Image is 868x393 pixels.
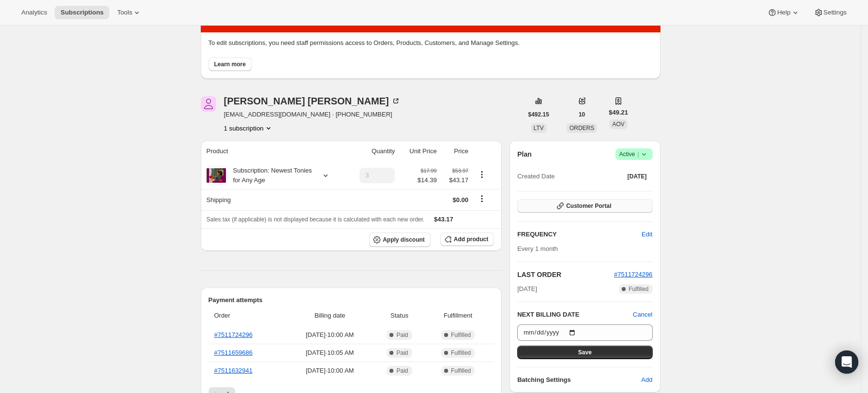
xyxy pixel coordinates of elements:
[451,331,471,339] span: Fulfilled
[573,108,591,121] button: 10
[762,6,806,19] button: Help
[214,367,253,374] a: #7511632941
[452,168,468,174] small: $53.97
[517,172,554,181] span: Created Date
[377,311,422,320] span: Status
[201,96,216,112] span: Kara Adams
[569,125,594,131] span: ORDERS
[209,295,494,305] h2: Payment attempts
[609,108,628,117] span: $49.21
[619,149,649,159] span: Active
[614,270,653,279] button: #7511724296
[383,236,425,244] span: Apply discount
[454,235,488,243] span: Add product
[528,111,549,118] span: $492.15
[288,330,371,340] span: [DATE] · 10:00 AM
[579,111,585,118] span: 10
[835,350,858,374] div: Open Intercom Messenger
[566,202,611,210] span: Customer Portal
[226,166,313,185] div: Subscription: Newest Tonies for Any Age
[117,9,132,16] span: Tools
[214,349,253,356] a: #7511659686
[641,375,652,385] span: Add
[396,367,408,375] span: Paid
[777,9,790,16] span: Help
[517,230,642,239] h2: FREQUENCY
[224,96,401,106] div: [PERSON_NAME] [PERSON_NAME]
[398,141,439,162] th: Unit Price
[612,121,624,128] span: AOV
[209,58,252,71] button: Learn more
[418,175,437,185] span: $14.39
[440,233,494,246] button: Add product
[209,38,653,48] p: To edit subscriptions, you need staff permissions access to Orders, Products, Customers, and Mana...
[534,125,544,131] span: LTV
[60,9,104,16] span: Subscriptions
[224,110,401,119] span: [EMAIL_ADDRESS][DOMAIN_NAME] · [PHONE_NUMBER]
[443,175,468,185] span: $43.17
[622,170,653,183] button: [DATE]
[635,372,658,388] button: Add
[21,9,47,16] span: Analytics
[517,310,633,320] h2: NEXT BILLING DATE
[517,375,641,385] h6: Batching Settings
[633,310,652,320] button: Cancel
[369,233,431,247] button: Apply discount
[578,349,592,356] span: Save
[517,270,614,279] h2: LAST ORDER
[428,311,488,320] span: Fulfillment
[629,285,648,293] span: Fulfilled
[224,123,273,133] button: Product actions
[808,6,853,19] button: Settings
[396,349,408,357] span: Paid
[637,150,639,158] span: |
[452,196,468,204] span: $0.00
[214,60,246,68] span: Learn more
[346,141,398,162] th: Quantity
[201,141,346,162] th: Product
[421,168,437,174] small: $17.99
[209,305,286,326] th: Order
[214,331,253,338] a: #7511724296
[517,346,652,359] button: Save
[396,331,408,339] span: Paid
[636,227,658,242] button: Edit
[474,193,490,204] button: Shipping actions
[628,173,647,180] span: [DATE]
[642,230,652,239] span: Edit
[517,245,558,252] span: Every 1 month
[517,149,532,159] h2: Plan
[201,189,346,210] th: Shipping
[823,9,847,16] span: Settings
[523,108,555,121] button: $492.15
[111,6,148,19] button: Tools
[517,199,652,213] button: Customer Portal
[288,366,371,376] span: [DATE] · 10:00 AM
[614,271,653,278] a: #7511724296
[55,6,109,19] button: Subscriptions
[434,216,453,223] span: $43.17
[451,349,471,357] span: Fulfilled
[440,141,471,162] th: Price
[207,216,425,223] span: Sales tax (if applicable) is not displayed because it is calculated with each new order.
[451,367,471,375] span: Fulfilled
[288,311,371,320] span: Billing date
[517,284,537,294] span: [DATE]
[15,6,53,19] button: Analytics
[288,348,371,358] span: [DATE] · 10:05 AM
[474,169,490,180] button: Product actions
